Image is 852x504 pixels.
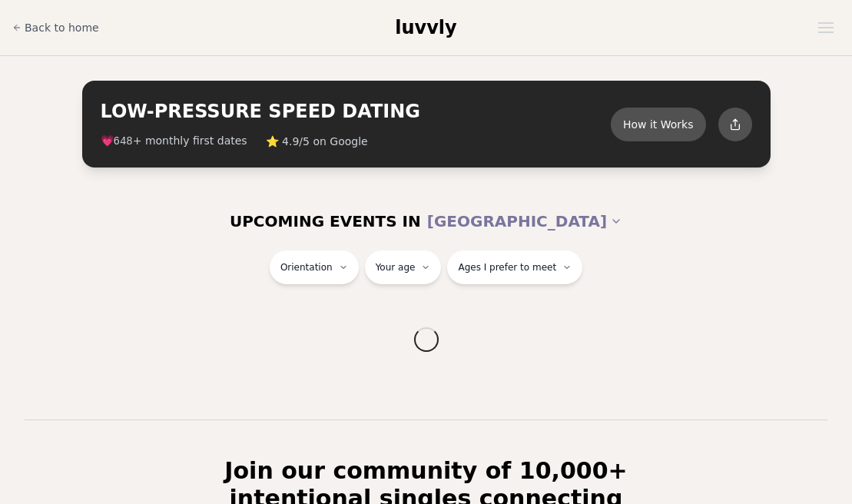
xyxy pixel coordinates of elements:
button: Open menu [812,16,840,39]
span: ⭐ 4.9/5 on Google [266,134,368,149]
span: Back to home [25,20,99,35]
span: 💗 + monthly first dates [101,133,247,149]
button: Ages I prefer to meet [447,250,582,284]
span: UPCOMING EVENTS IN [230,211,421,232]
span: luvvly [395,17,456,38]
button: Orientation [270,250,359,284]
span: Ages I prefer to meet [458,261,556,274]
span: Orientation [280,261,333,274]
button: [GEOGRAPHIC_DATA] [427,204,622,238]
h2: LOW-PRESSURE SPEED DATING [101,99,611,124]
button: Your age [365,250,442,284]
a: Back to home [12,12,99,43]
span: Your age [376,261,416,274]
span: 648 [114,135,133,148]
a: luvvly [395,15,456,40]
button: How it Works [611,108,706,141]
